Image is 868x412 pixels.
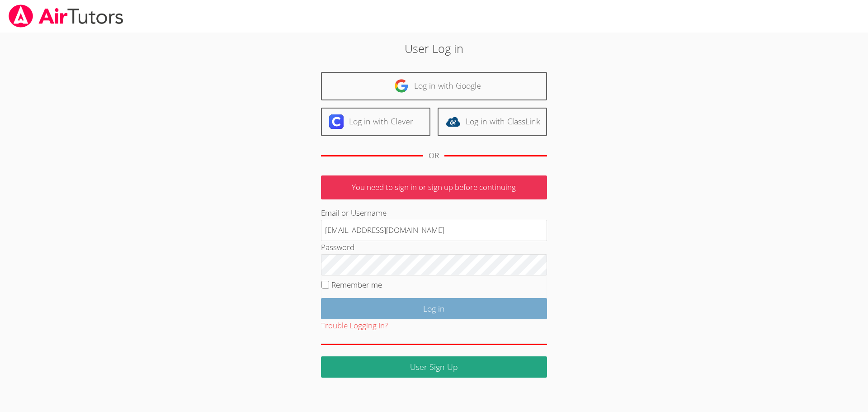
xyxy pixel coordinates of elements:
[446,114,460,129] img: classlink-logo-d6bb404cc1216ec64c9a2012d9dc4662098be43eaf13dc465df04b49fa7ab582.svg
[321,298,547,319] input: Log in
[321,175,547,199] p: You need to sign in or sign up before continuing
[321,108,430,136] a: Log in with Clever
[329,114,344,129] img: clever-logo-6eab21bc6e7a338710f1a6ff85c0baf02591cd810cc4098c63d3a4b26e2feb20.svg
[321,356,547,378] a: User Sign Up
[8,5,124,28] img: airtutors_banner-c4298cdbf04f3fff15de1276eac7730deb9818008684d7c2e4769d2f7ddbe033.png
[321,72,547,100] a: Log in with Google
[200,40,669,57] h2: User Log in
[429,149,439,162] div: OR
[438,108,547,136] a: Log in with ClassLink
[321,319,388,332] button: Trouble Logging In?
[331,279,382,290] label: Remember me
[321,242,354,252] label: Password
[321,208,387,218] label: Email or Username
[394,79,409,93] img: google-logo-50288ca7cdecda66e5e0955fdab243c47b7ad437acaf1139b6f446037453330a.svg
